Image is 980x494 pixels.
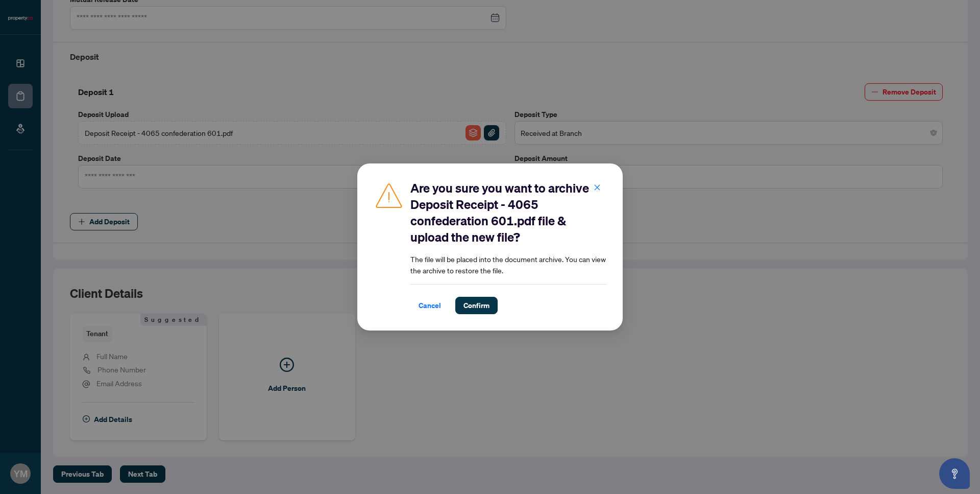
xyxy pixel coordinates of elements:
span: close [594,184,601,191]
span: Cancel [419,297,441,314]
div: The file will be placed into the document archive. You can view the archive to restore the file. [410,180,606,314]
button: Open asap [939,458,970,489]
span: Confirm [463,297,489,314]
h2: Are you sure you want to archive Deposit Receipt - 4065 confederation 601.pdf file & upload the n... [410,180,606,245]
img: Caution Icon [374,180,404,210]
button: Confirm [455,297,498,314]
button: Cancel [410,297,449,314]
